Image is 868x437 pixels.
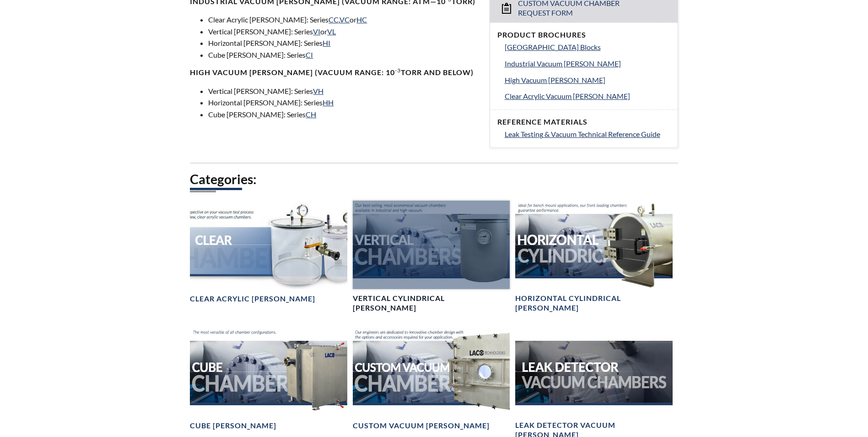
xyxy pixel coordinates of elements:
[497,117,670,127] h4: Reference Materials
[323,98,334,107] a: HH
[505,128,670,140] a: Leak Testing & Vacuum Technical Reference Guide
[505,43,601,51] span: [GEOGRAPHIC_DATA] Blocks
[505,130,660,138] span: Leak Testing & Vacuum Technical Reference Guide
[306,110,316,119] a: CH
[340,15,350,24] a: VC
[327,27,336,36] a: VL
[353,294,510,313] h4: Vertical Cylindrical [PERSON_NAME]
[190,294,315,304] h4: Clear Acrylic [PERSON_NAME]
[505,90,670,102] a: Clear Acrylic Vacuum [PERSON_NAME]
[208,37,478,49] li: Horizontal [PERSON_NAME]: Series
[208,14,478,26] li: Clear Acrylic [PERSON_NAME]: Series , or
[190,68,478,77] h4: High Vacuum [PERSON_NAME] (Vacuum range: 10 Torr and below)
[395,67,401,74] sup: -3
[323,38,330,47] a: HI
[306,50,313,59] a: CI
[208,26,478,38] li: Vertical [PERSON_NAME]: Series or
[313,87,323,95] a: VH
[497,30,670,40] h4: Product Brochures
[329,15,339,24] a: CC
[313,27,320,36] a: VI
[208,49,478,61] li: Cube [PERSON_NAME]: Series
[505,59,621,68] span: Industrial Vacuum [PERSON_NAME]
[505,58,670,70] a: Industrial Vacuum [PERSON_NAME]
[515,294,672,313] h4: Horizontal Cylindrical [PERSON_NAME]
[208,109,478,120] li: Cube [PERSON_NAME]: Series
[190,201,347,304] a: Clear Chambers headerClear Acrylic [PERSON_NAME]
[353,328,510,431] a: Custom Vacuum Chamber headerCustom Vacuum [PERSON_NAME]
[190,328,347,431] a: Cube Chambers headerCube [PERSON_NAME]
[208,97,478,109] li: Horizontal [PERSON_NAME]: Series
[505,76,605,84] span: High Vacuum [PERSON_NAME]
[505,92,630,100] span: Clear Acrylic Vacuum [PERSON_NAME]
[208,85,478,97] li: Vertical [PERSON_NAME]: Series
[505,74,670,86] a: High Vacuum [PERSON_NAME]
[356,15,367,24] a: HC
[505,41,670,53] a: [GEOGRAPHIC_DATA] Blocks
[353,421,490,431] h4: Custom Vacuum [PERSON_NAME]
[190,171,678,188] h2: Categories:
[190,421,276,431] h4: Cube [PERSON_NAME]
[515,201,672,313] a: Horizontal Cylindrical headerHorizontal Cylindrical [PERSON_NAME]
[353,201,510,313] a: Vertical Vacuum Chambers headerVertical Cylindrical [PERSON_NAME]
